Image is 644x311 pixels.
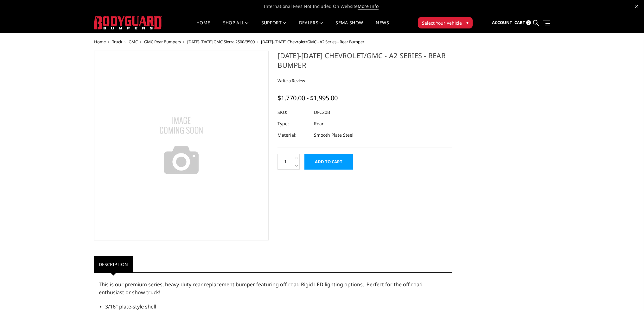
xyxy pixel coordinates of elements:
span: [DATE]-[DATE] Chevrolet/GMC - A2 Series - Rear Bumper [261,39,364,45]
span: 3/16" plate-style shell [105,303,156,310]
a: [DATE]-[DATE] GMC Sierra 2500/3500 [187,39,255,45]
a: News [376,21,389,33]
a: GMC Rear Bumpers [144,39,181,45]
h1: [DATE]-[DATE] Chevrolet/GMC - A2 Series - Rear Bumper [277,51,452,74]
a: More Info [358,3,379,9]
input: Add to Cart [304,154,353,170]
a: Truck [112,39,122,45]
a: Home [196,21,210,33]
span: $1,770.00 - $1,995.00 [277,94,338,102]
dt: SKU: [277,107,309,118]
a: Cart 0 [514,14,531,31]
span: This is our premium series, heavy-duty rear replacement bumper featuring off-road Rigid LED light... [99,281,423,296]
span: Select Your Vehicle [422,20,462,26]
a: Account [492,14,512,31]
span: 0 [526,20,531,25]
a: Support [261,21,286,33]
dt: Material: [277,129,309,141]
a: shop all [223,21,249,33]
img: BODYGUARD BUMPERS [94,16,162,29]
dd: Rear [314,118,324,129]
a: Home [94,39,106,45]
a: Dealers [299,21,323,33]
a: GMC [129,39,138,45]
dd: Smooth Plate Steel [314,129,354,141]
span: Cart [514,20,525,25]
dd: DFC20B [314,107,330,118]
span: Account [492,20,512,25]
a: Write a Review [277,78,305,84]
a: Description [94,256,133,272]
button: Select Your Vehicle [418,17,473,28]
a: SEMA Show [335,21,363,33]
span: ▾ [466,19,469,26]
dt: Type: [277,118,309,129]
